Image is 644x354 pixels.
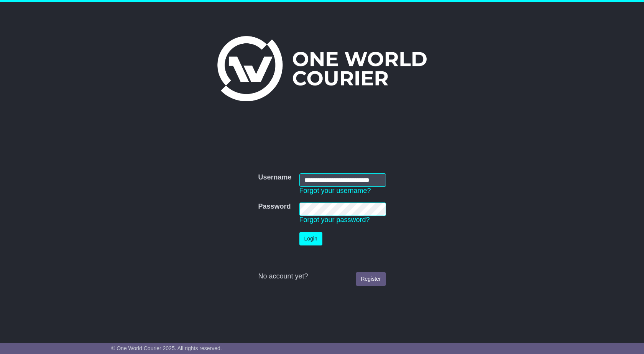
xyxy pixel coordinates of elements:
img: One World [217,36,427,101]
span: © One World Courier 2025. All rights reserved. [111,345,222,351]
a: Forgot your password? [299,216,370,224]
div: No account yet? [258,272,386,281]
button: Login [299,232,322,245]
a: Forgot your username? [299,187,371,194]
label: Password [258,203,291,211]
label: Username [258,173,291,182]
a: Register [356,272,386,286]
